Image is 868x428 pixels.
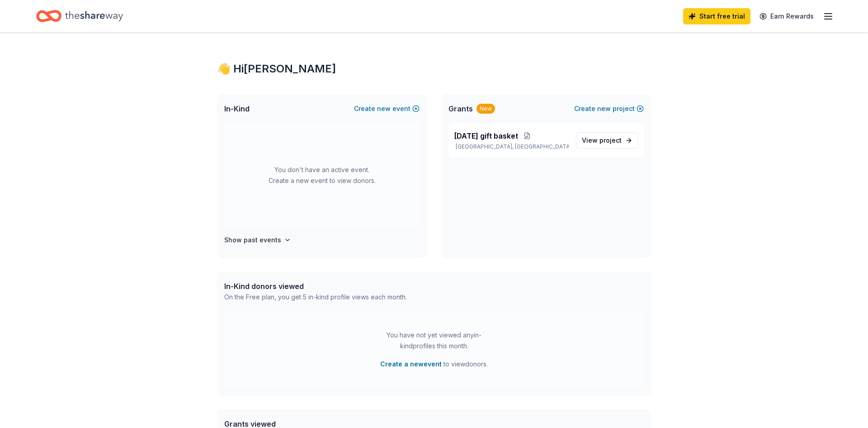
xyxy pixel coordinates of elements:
[224,281,407,292] div: In-Kind donors viewed
[754,8,819,24] a: Earn Rewards
[380,359,488,370] span: to view donors .
[377,330,491,351] div: You have not yet viewed any in-kind profiles this month.
[454,143,569,150] p: [GEOGRAPHIC_DATA], [GEOGRAPHIC_DATA]
[36,5,123,27] a: Home
[224,103,250,114] span: In-Kind
[597,103,611,114] span: new
[454,130,518,141] span: [DATE] gift basket
[380,359,442,370] button: Create a newevent
[354,103,420,114] button: Createnewevent
[448,103,473,114] span: Grants
[224,235,291,245] button: Show past events
[582,135,622,146] span: View
[476,104,495,114] div: New
[599,136,622,144] span: project
[576,132,638,149] a: View project
[224,292,407,303] div: On the Free plan, you get 5 in-kind profile views each month.
[217,62,651,76] div: 👋 Hi [PERSON_NAME]
[224,235,281,245] h4: Show past events
[574,103,644,114] button: Createnewproject
[377,103,391,114] span: new
[224,123,420,227] div: You don't have an active event. Create a new event to view donors.
[683,8,750,24] a: Start free trial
